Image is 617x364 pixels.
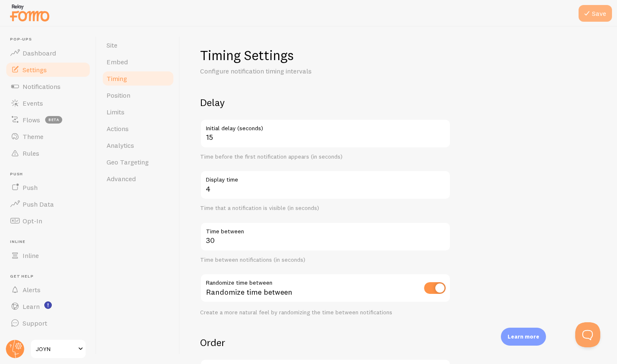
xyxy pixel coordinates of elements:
span: Timing [107,74,127,83]
a: Rules [5,145,91,162]
div: Time before the first notification appears (in seconds) [200,153,451,161]
a: Theme [5,128,91,145]
span: Limits [107,108,124,116]
span: Site [107,41,117,49]
label: Display time [200,170,451,185]
a: Position [102,87,175,104]
label: Time between [200,222,451,236]
a: Limits [102,104,175,120]
a: Inline [5,247,91,264]
span: Embed [107,58,128,66]
span: beta [45,116,62,124]
div: Time that a notification is visible (in seconds) [200,205,451,212]
span: Theme [23,132,43,141]
span: Settings [23,66,47,74]
span: Geo Targeting [107,158,149,166]
a: Analytics [102,137,175,154]
a: Alerts [5,281,91,298]
h2: Delay [200,96,451,109]
svg: <p>Watch New Feature Tutorials!</p> [44,301,52,309]
div: Time between notifications (in seconds) [200,256,451,264]
a: Opt-In [5,212,91,229]
span: Events [23,99,43,107]
span: Flows [23,116,40,124]
span: Rules [23,149,39,157]
span: Inline [23,251,39,260]
span: Inline [10,239,91,245]
h1: Timing Settings [200,47,451,64]
span: Learn [23,302,40,311]
span: Opt-In [23,217,42,225]
span: Analytics [107,141,134,149]
a: Dashboard [5,45,91,61]
a: Events [5,95,91,111]
iframe: Help Scout Beacon - Open [575,322,600,347]
img: fomo-relay-logo-orange.svg [9,2,51,23]
div: Learn more [501,328,546,346]
p: Learn more [508,333,539,341]
a: Site [102,37,175,53]
a: Geo Targeting [102,154,175,170]
h2: Order [200,336,451,349]
a: Push [5,179,91,196]
a: JOYN [30,339,86,359]
div: Create a more natural feel by randomizing the time between notifications [200,309,451,316]
a: Timing [102,70,175,87]
a: Notifications [5,78,91,95]
a: Settings [5,61,91,78]
div: Randomize time between [200,273,451,304]
span: Actions [107,124,129,133]
span: Support [23,319,47,327]
a: Actions [102,120,175,137]
span: Pop-ups [10,37,91,42]
span: Alerts [23,286,41,294]
label: Initial delay (seconds) [200,119,451,133]
span: Position [107,91,130,99]
span: Advanced [107,174,136,183]
a: Flows beta [5,111,91,128]
span: Notifications [23,82,61,91]
a: Advanced [102,170,175,187]
span: Push [10,172,91,177]
span: Get Help [10,274,91,279]
p: Configure notification timing intervals [200,66,401,76]
span: JOYN [36,344,76,354]
a: Push Data [5,196,91,212]
span: Push Data [23,200,54,208]
a: Learn [5,298,91,315]
a: Support [5,315,91,331]
a: Embed [102,53,175,70]
span: Push [23,183,38,192]
span: Dashboard [23,49,56,57]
